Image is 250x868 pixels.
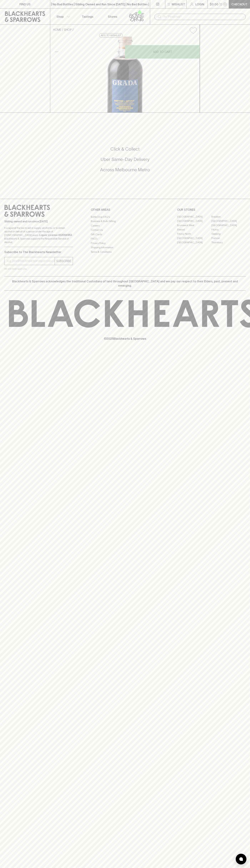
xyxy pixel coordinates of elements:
p: OTHER AREAS [91,208,159,212]
h5: Across Melbourne Metro [4,167,246,173]
a: Gift Cards [91,232,159,236]
a: Contact Us [91,228,159,232]
a: Careers [91,223,159,228]
a: Braddon [211,215,246,219]
a: Tastings [75,9,100,24]
button: ADD TO CART [125,45,200,59]
a: Bottle Drop FAQ's [91,215,159,219]
a: [GEOGRAPHIC_DATA] [177,240,211,245]
a: Stores [100,9,125,24]
a: Prahran [211,236,246,240]
a: Brunswick West [177,223,211,228]
button: Add to wishlist [99,33,123,38]
a: [GEOGRAPHIC_DATA] [177,215,211,219]
p: Subscribe to The Blackhearts Newsletter [4,250,73,254]
p: Login [195,2,204,6]
p: 0 [224,3,226,5]
input: e.g. jane@blackheartsandsparrows.com.au [7,258,55,264]
a: Privacy Policy [91,241,159,245]
p: FIND US [19,2,31,6]
a: HOME [53,28,61,31]
h5: Uber Same-Day Delivery [4,156,246,162]
p: Wishlist [172,2,185,6]
a: Terms & Conditions [91,250,159,254]
p: It is against the law to sell or supply alcohol to, or to obtain alcohol on behalf of a person un... [4,226,73,244]
a: Elwood [177,228,211,232]
a: Fitzroy [211,228,246,232]
button: Add to wishlist [188,26,198,35]
img: bubble-icon [239,857,243,861]
p: Blackhearts & Sparrows acknowledges the traditional Custodians of land throughout [GEOGRAPHIC_DAT... [7,279,243,288]
p: We will never spam you [4,267,73,271]
p: Stores [108,14,117,19]
p: SUBSCRIBE [56,259,71,263]
a: SHOP [64,28,72,31]
p: Checkout [231,2,247,6]
p: ADD TO CART [153,50,172,54]
button: SUBSCRIBE [55,257,73,265]
a: Geelong [211,232,246,236]
a: Business & Bulk Gifting [91,219,159,223]
img: 32696.png [50,37,200,113]
p: Shop [56,14,64,19]
h5: Click & Collect [4,146,246,152]
p: $0.00 [210,2,218,6]
a: [GEOGRAPHIC_DATA] [211,219,246,223]
a: [GEOGRAPHIC_DATA] [177,236,211,240]
button: Shop [50,9,75,24]
a: Thornbury [211,240,246,245]
input: Try "Pinot noir" [163,14,243,20]
a: Fitzroy North [177,232,211,236]
p: Tastings [82,14,93,19]
a: [GEOGRAPHIC_DATA] [177,219,211,223]
p: OUR STORES [177,208,246,212]
p: Sibling owned and run since [DATE] [4,220,73,223]
strong: Liquor License #32064953 [39,234,72,236]
div: Call to action block [4,132,246,192]
a: Shipping Information [91,245,159,250]
a: [GEOGRAPHIC_DATA] [211,223,246,228]
a: FAQ's [91,237,159,241]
